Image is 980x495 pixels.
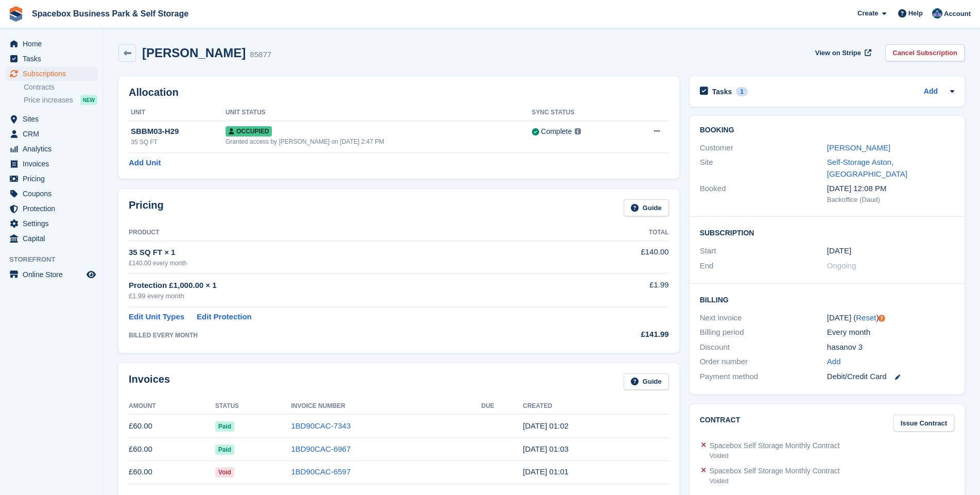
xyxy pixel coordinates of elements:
[710,476,840,486] div: Voided
[129,438,215,461] td: £60.00
[827,342,954,353] div: hasanov 3
[80,95,97,105] div: NEW
[24,95,73,105] span: Price increases
[129,415,215,438] td: £60.00
[5,172,97,186] a: menu
[712,87,732,96] h2: Tasks
[827,195,954,205] div: Backoffice (Daud)
[481,398,523,415] th: Due
[5,112,97,126] a: menu
[5,216,97,231] a: menu
[700,327,827,338] div: Billing period
[700,183,827,204] div: Booked
[129,311,184,323] a: Edit Unit Types
[5,186,97,201] a: menu
[23,37,84,51] span: Home
[857,8,878,19] span: Create
[291,467,351,476] a: 1BD90CAC-6597
[700,294,954,304] h2: Billing
[131,138,226,147] div: 35 SQ FT
[5,37,97,51] a: menu
[129,247,569,259] div: 35 SQ FT × 1
[700,312,827,324] div: Next invoice
[129,225,569,241] th: Product
[827,261,856,270] span: Ongoing
[541,126,572,137] div: Complete
[129,157,161,169] a: Add Unit
[215,421,234,432] span: Paid
[710,466,840,476] div: Spacebox Self Storage Monthly Contract
[129,105,226,121] th: Unit
[85,268,97,281] a: Preview store
[5,52,97,66] a: menu
[5,157,97,171] a: menu
[877,314,886,323] div: Tooltip anchor
[827,143,890,152] a: [PERSON_NAME]
[569,241,669,273] td: £140.00
[23,66,84,81] span: Subscriptions
[215,398,291,415] th: Status
[129,259,569,268] div: £140.00 every month
[23,157,84,171] span: Invoices
[23,186,84,201] span: Coupons
[23,172,84,186] span: Pricing
[700,356,827,368] div: Order number
[575,128,581,134] img: icon-info-grey-7440780725fd019a000dd9b08b2336e03edf1995a4989e88bcd33f0948082b44.svg
[8,6,24,22] img: stora-icon-8386f47178a22dfd0bd8f6a31ec36ba5ce8667c1dd55bd0f319d3a0aa187defe.svg
[129,398,215,415] th: Amount
[5,267,97,282] a: menu
[827,245,851,257] time: 2025-06-10 00:00:00 UTC
[710,440,840,451] div: Spacebox Self Storage Monthly Contract
[129,331,569,340] div: BILLED EVERY MONTH
[23,142,84,156] span: Analytics
[700,342,827,353] div: Discount
[523,398,668,415] th: Created
[523,467,569,476] time: 2025-06-10 00:01:00 UTC
[924,86,938,98] a: Add
[129,199,164,216] h2: Pricing
[532,105,627,121] th: Sync Status
[9,254,102,265] span: Storefront
[856,313,876,322] a: Reset
[197,311,252,323] a: Edit Protection
[24,94,97,106] a: Price increases NEW
[23,231,84,246] span: Capital
[700,142,827,154] div: Customer
[215,467,234,477] span: Void
[908,8,923,19] span: Help
[226,105,532,121] th: Unit Status
[24,82,97,92] a: Contracts
[28,5,193,22] a: Spacebox Business Park & Self Storage
[291,421,351,430] a: 1BD90CAC-7343
[710,451,840,460] div: Voided
[226,137,532,146] div: Granted access by [PERSON_NAME] on [DATE] 2:47 PM
[569,329,669,340] div: £141.99
[569,225,669,241] th: Total
[624,373,669,390] a: Guide
[523,421,569,430] time: 2025-08-10 00:02:59 UTC
[129,291,569,301] div: £1.99 every month
[23,267,84,282] span: Online Store
[827,356,841,368] a: Add
[700,260,827,272] div: End
[129,280,569,292] div: Protection £1,000.00 × 1
[5,142,97,156] a: menu
[893,415,954,432] a: Issue Contract
[569,274,669,307] td: £1.99
[932,8,942,19] img: Daud
[811,44,873,61] a: View on Stripe
[700,245,827,257] div: Start
[5,201,97,216] a: menu
[129,87,669,98] h2: Allocation
[736,87,748,96] div: 1
[129,460,215,484] td: £60.00
[700,126,954,134] h2: Booking
[827,158,907,178] a: Self-Storage Aston, [GEOGRAPHIC_DATA]
[5,66,97,81] a: menu
[129,373,170,390] h2: Invoices
[523,445,569,453] time: 2025-07-10 00:03:29 UTC
[624,199,669,216] a: Guide
[5,231,97,246] a: menu
[250,49,271,61] div: 85877
[226,126,272,136] span: Occupied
